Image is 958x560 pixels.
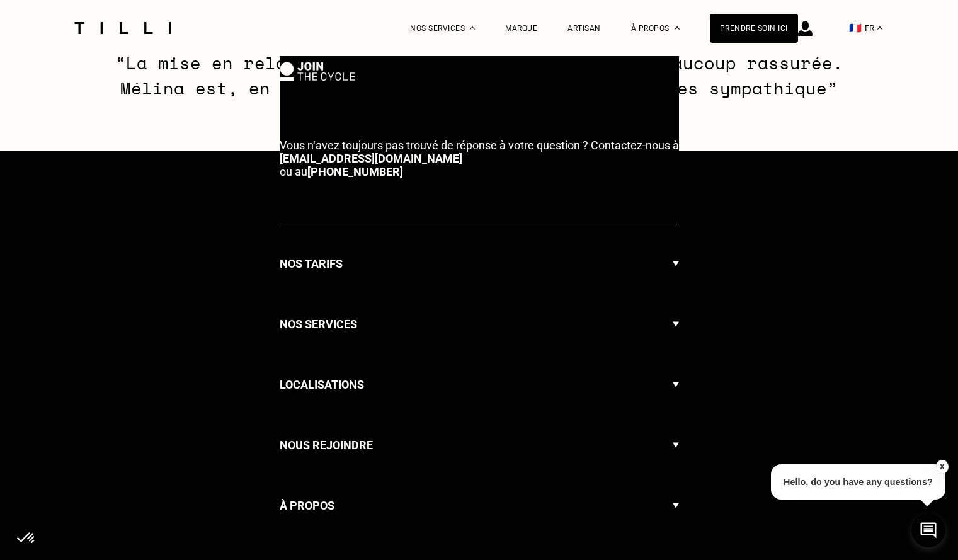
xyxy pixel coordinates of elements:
[280,62,355,81] img: logo Join The Cycle
[567,24,601,33] a: Artisan
[86,50,872,101] p: “La mise en relation avec une professionnelle m’a beaucoup rassurée. Mélina est, en plus d’être t...
[307,165,403,178] a: [PHONE_NUMBER]
[673,425,679,466] img: Flèche menu déroulant
[940,462,945,471] font: X
[936,460,949,474] button: X
[70,22,176,34] img: Logo du service de couturière Tilli
[505,24,537,33] a: Marque
[470,26,475,30] img: Menu déroulant
[798,21,813,36] img: icône connexion
[710,14,798,43] a: Prendre soin ici
[280,152,462,165] a: [EMAIL_ADDRESS][DOMAIN_NAME]
[280,375,364,394] h3: Localisations
[280,315,357,334] h3: Nos services
[849,22,862,34] span: 🇫🇷
[675,26,680,30] img: Menu déroulant à propos
[280,436,373,455] h3: Nous rejoindre
[673,364,679,406] img: Flèche menu déroulant
[673,485,679,527] img: Flèche menu déroulant
[673,243,679,285] img: Flèche menu déroulant
[673,304,679,345] img: Flèche menu déroulant
[280,254,343,273] h3: Nos tarifs
[280,139,679,152] span: Vous n‘avez toujours pas trouvé de réponse à votre question ? Contactez-nous à
[877,26,882,30] img: menu déroulant
[280,496,334,515] h3: À propos
[784,477,933,487] font: Hello, do you have any questions?
[280,139,679,178] p: ou au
